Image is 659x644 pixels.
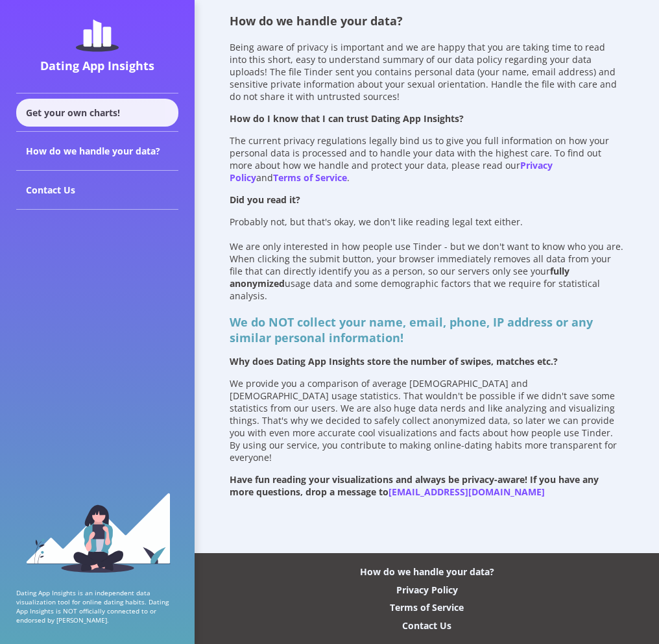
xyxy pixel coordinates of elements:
img: sidebar_girl.91b9467e.svg [25,491,171,573]
div: How do we handle your data? [230,13,545,29]
div: How do we handle your data? [16,132,178,171]
div: Why does Dating App Insights store the number of swipes, matches etc.? [230,355,625,367]
div: Privacy Policy [396,584,458,596]
div: We are only interested in how people use Tinder - but we don't want to know who you are. When cli... [230,240,625,302]
div: Have fun reading your visualizations and always be privacy-aware! If you have any more questions,... [230,473,625,498]
p: Dating App Insights is an independent data visualization tool for online dating habits. Dating Ap... [16,588,178,625]
b: fully anonymized [230,265,569,290]
a: [EMAIL_ADDRESS][DOMAIN_NAME] [389,486,545,498]
div: Contact Us [402,619,451,632]
a: Privacy Policy [230,159,553,184]
div: How do I know that I can trust Dating App Insights? [230,112,625,125]
div: Probably not, but that's okay, we don't like reading legal text either. [230,216,625,228]
img: dating-app-insights-logo.5abe6921.svg [76,19,119,52]
div: How do we handle your data? [360,565,494,578]
div: We do NOT collect your name, email, phone, IP address or any similar personal information! [230,314,625,345]
div: Terms of Service [390,601,464,613]
a: Terms of Service [273,171,347,184]
div: The current privacy regulations legally bind us to give you full information on how your personal... [230,134,625,184]
div: Did you read it? [230,193,625,206]
div: Being aware of privacy is important and we are happy that you are taking time to read into this s... [230,41,625,103]
div: Get your own charts! [16,99,178,127]
div: We provide you a comparison of average [DEMOGRAPHIC_DATA] and [DEMOGRAPHIC_DATA] usage statistics... [230,377,625,464]
div: Contact Us [16,171,178,210]
div: Dating App Insights [19,58,175,73]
